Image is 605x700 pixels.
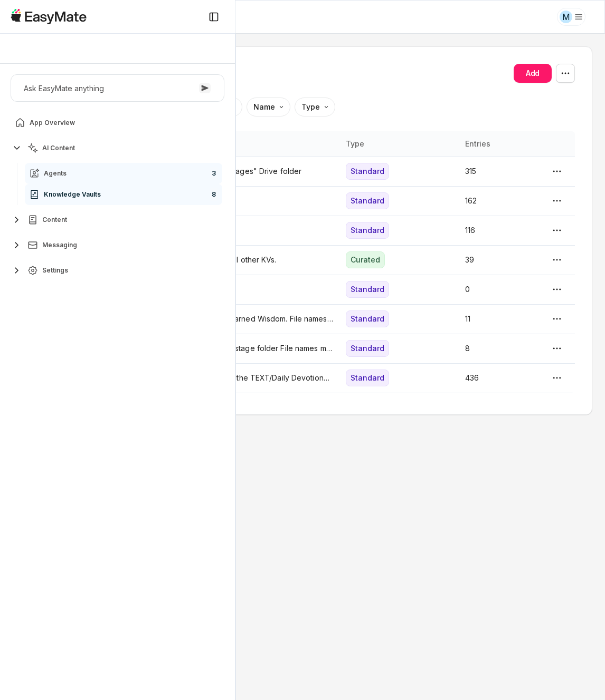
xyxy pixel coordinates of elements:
[25,184,222,205] a: Knowledge Vaults8
[346,222,389,239] div: Standard
[465,195,531,207] p: 162
[346,163,389,180] div: Standard
[42,216,67,224] span: Content
[42,144,75,152] span: AI Content
[514,64,552,83] button: Add
[156,225,333,236] p: All MP3 files
[156,195,333,207] p: All MP3 files
[11,138,224,159] button: AI Content
[295,98,335,116] button: Type
[465,225,531,236] p: 116
[156,313,333,325] p: All MP3s in Audio/Unlearned Wisdom. File names must end in ".mp3"
[156,166,333,177] p: All MP3s for "All Mainstages" Drive folder
[156,343,333,354] p: All MP3s in Audio/Mainstage folder File names must end in ".mp3"
[346,370,389,386] div: Standard
[11,74,224,102] button: Ask EasyMate anything
[156,254,333,266] p: This KV will override all other KVs.
[346,340,389,357] div: Standard
[11,209,224,230] button: Content
[465,372,531,384] p: 436
[459,131,537,157] th: Entries
[560,11,572,23] div: M
[253,101,275,113] p: Name
[44,169,67,178] span: Agents
[11,260,224,281] button: Settings
[156,284,333,295] p: --
[30,119,75,127] span: App Overview
[465,313,531,325] p: 11
[42,266,68,275] span: Settings
[465,343,531,354] p: 8
[301,101,320,113] p: Type
[346,251,385,268] div: Curated
[247,98,290,116] button: Name
[465,284,531,295] p: 0
[42,241,77,249] span: Messaging
[25,163,222,184] a: Agents3
[149,131,339,157] th: Description
[346,192,389,209] div: Standard
[210,167,218,180] span: 3
[465,166,531,177] p: 315
[465,254,531,266] p: 39
[156,372,333,384] p: Synchronize all files in the TEXT/Daily Devotional folder. All file names must end in ".txt"
[210,188,218,201] span: 8
[11,112,224,133] a: App Overview
[346,281,389,298] div: Standard
[339,131,459,157] th: Type
[11,235,224,256] button: Messaging
[44,190,101,199] span: Knowledge Vaults
[346,310,389,327] div: Standard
